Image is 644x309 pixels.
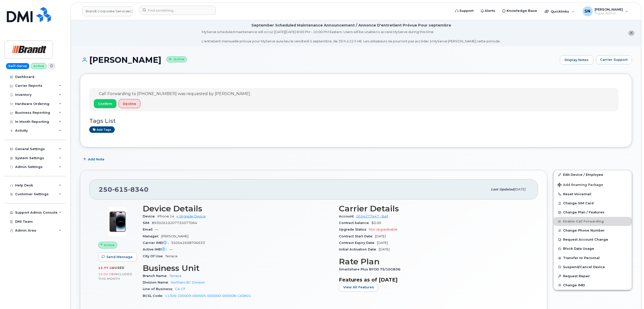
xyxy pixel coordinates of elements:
[491,187,514,191] span: Last updated
[628,31,635,36] button: close notification
[104,243,115,247] span: Active
[377,241,388,245] span: [DATE]
[157,214,174,218] span: iPhone 14
[94,99,116,108] button: Confirm
[169,247,173,251] span: —
[119,99,140,108] button: Decline
[99,186,149,193] span: 250
[98,272,132,280] span: included this month
[339,221,371,225] span: Contract balance
[560,55,594,65] a: Display Notes
[339,241,377,245] span: Contract Expiry Date
[123,101,136,106] span: Decline
[369,228,397,231] span: Not Upgradeable
[554,254,632,263] button: Transfer to Personal
[554,226,632,235] button: Change Phone Number
[143,294,165,298] span: BCSL Code
[554,190,632,199] button: Reset Voicemail
[554,208,632,217] button: Change Plan / Features
[554,263,632,272] button: Suspend/Cancel Device
[143,204,333,213] h3: Device Details
[165,254,178,258] span: Terrace
[98,101,112,106] span: Confirm
[375,234,386,238] span: [DATE]
[176,214,206,218] a: + Upgrade Device
[169,274,182,278] a: Terrace
[89,126,115,133] a: Add tags
[99,91,251,96] span: Call Forwarding to [PHONE_NUMBER] was requested by [PERSON_NAME].
[563,211,605,214] span: Change Plan / Features
[143,274,169,278] span: Branch Name
[143,214,157,218] span: Device
[171,280,205,284] a: Northern BC Division
[152,221,197,225] span: 89302610207735077064
[143,234,161,238] span: Manager
[339,257,529,266] h3: Rate Plan
[143,264,333,273] h3: Business Unit
[143,228,155,231] span: Email
[558,183,603,188] span: Add Roaming Package
[114,266,125,270] span: used
[554,217,632,226] button: Enable Call Forwarding
[554,281,632,290] button: Change IMEI
[251,23,451,28] div: September Scheduled Maintenance Announcement / Annonce D'entretient Prévue Pour septembre
[143,280,171,284] span: Division Name
[175,287,186,291] a: CA-CF
[600,57,628,62] span: Carrier Support
[554,179,632,190] button: Add Roaming Package
[554,272,632,281] button: Request Repair
[554,199,632,208] button: Change SIM Card
[102,207,133,237] img: image20231002-3703462-njx0qo.jpeg
[563,265,605,269] span: Suspend/Cancel Device
[143,247,169,251] span: Active IMEI
[128,186,149,193] span: 8340
[356,214,388,218] a: 0554277447 - Bell
[106,255,133,259] span: Send Message
[166,57,187,62] small: Active
[371,221,381,225] span: $0.00
[89,118,623,124] h3: Tags List
[143,221,152,225] span: SIM
[339,214,356,218] span: Account
[343,285,374,290] span: View All Features
[143,287,175,291] span: Line of Business
[339,234,375,238] span: Contract Start Date
[98,252,137,262] button: Send Message
[171,241,205,245] span: 350542608706633
[554,244,632,253] button: Block Data Usage
[80,155,109,164] button: Add Note
[155,228,158,231] span: —
[339,204,529,213] h3: Carrier Details
[554,170,632,179] a: Edit Device / Employee
[143,254,165,258] span: City Of Use
[80,55,558,64] h1: [PERSON_NAME]
[88,157,104,162] span: Add Note
[161,234,188,238] span: [PERSON_NAME]
[143,241,171,245] span: Carrier IMEI
[98,266,114,270] span: 13.77 GB
[98,272,114,276] span: 10.00 GB
[202,30,501,44] div: MyServe scheduled maintenance will occur [DATE][DATE] 8:00 PM - 10:00 PM Eastern. Users will be u...
[339,228,369,231] span: Upgrade Status
[596,55,632,64] button: Carrier Support
[339,283,378,292] button: View All Features
[165,294,251,298] a: 11306-100009-000005-000000-00000B-CASK01
[339,247,379,251] span: Initial Activation Date
[339,277,529,283] h3: Features as of [DATE]
[339,267,403,271] span: Smartshare Plus BYOD 75/10GB36
[563,220,604,223] span: Enable Call Forwarding
[379,247,390,251] span: [DATE]
[554,235,632,244] button: Request Account Change
[514,187,526,191] span: [DATE]
[112,186,128,193] span: 615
